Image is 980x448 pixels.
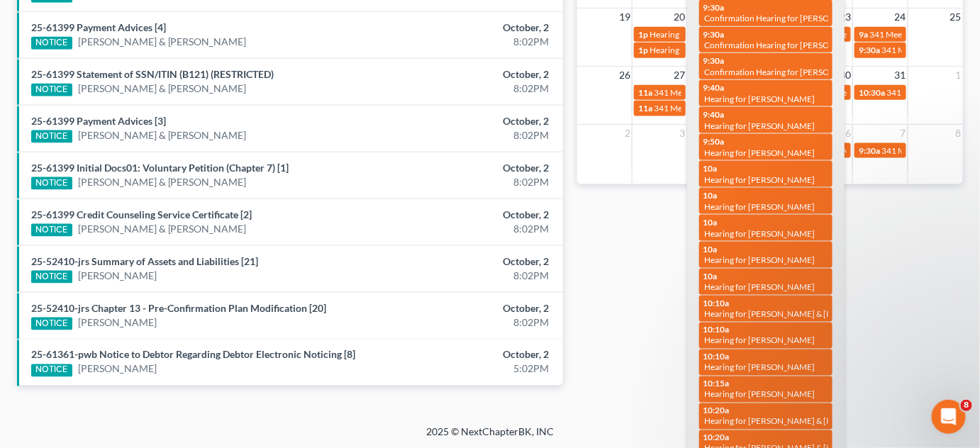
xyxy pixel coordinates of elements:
[31,318,72,330] div: NOTICE
[386,67,549,82] div: October, 2
[386,362,549,376] div: 5:02PM
[838,9,852,26] span: 23
[705,67,867,77] span: Confirmation Hearing for [PERSON_NAME]
[705,174,815,185] span: Hearing for [PERSON_NAME]
[954,125,963,142] span: 8
[654,87,781,98] span: 341 Meeting for [PERSON_NAME]
[654,103,781,113] span: 341 Meeting for [PERSON_NAME]
[638,45,648,55] span: 1p
[705,389,815,400] span: Hearing for [PERSON_NAME]
[31,364,72,377] div: NOTICE
[638,87,652,98] span: 11a
[705,40,942,50] span: Confirmation Hearing for [PERSON_NAME] & [PERSON_NAME]
[703,55,725,66] span: 9:30a
[618,9,632,26] span: 19
[386,301,549,315] div: October, 2
[78,315,157,330] a: [PERSON_NAME]
[703,432,730,443] span: 10:20a
[31,84,72,96] div: NOTICE
[386,222,549,236] div: 8:02PM
[705,254,815,265] span: Hearing for [PERSON_NAME]
[386,175,549,189] div: 8:02PM
[31,130,72,143] div: NOTICE
[705,281,815,292] span: Hearing for [PERSON_NAME]
[703,109,725,120] span: 9:40a
[31,21,166,33] a: 25-61399 Payment Advices [4]
[78,35,247,49] a: [PERSON_NAME] & [PERSON_NAME]
[703,325,730,335] span: 10:10a
[386,21,549,35] div: October, 2
[386,35,549,49] div: 8:02PM
[78,175,247,189] a: [PERSON_NAME] & [PERSON_NAME]
[386,348,549,362] div: October, 2
[705,335,815,346] span: Hearing for [PERSON_NAME]
[949,9,963,26] span: 25
[859,87,885,98] span: 10:30a
[31,208,252,220] a: 25-61399 Credit Counseling Service Certificate [2]
[650,45,756,55] span: Hearing for Kinshu Finnissee
[31,224,72,237] div: NOTICE
[703,352,730,362] span: 10:10a
[31,115,166,127] a: 25-61399 Payment Advices [3]
[386,161,549,175] div: October, 2
[650,29,760,40] span: Hearing for [PERSON_NAME]
[78,82,247,96] a: [PERSON_NAME] & [PERSON_NAME]
[838,67,852,84] span: 30
[859,29,868,40] span: 9a
[703,136,725,147] span: 9:50a
[859,145,880,156] span: 9:30a
[703,29,725,40] span: 9:30a
[703,244,718,254] span: 10a
[705,228,815,239] span: Hearing for [PERSON_NAME]
[703,405,730,416] span: 10:20a
[638,103,652,113] span: 11a
[844,125,852,142] span: 6
[932,400,966,434] iframe: Intercom live chat
[386,269,549,283] div: 8:02PM
[703,298,730,308] span: 10:10a
[31,162,289,174] a: 25-61399 Initial Docs01: Voluntary Petition (Chapter 7) [1]
[703,271,718,281] span: 10a
[638,29,648,40] span: 1p
[673,67,687,84] span: 27
[673,9,687,26] span: 20
[386,254,549,269] div: October, 2
[78,362,157,376] a: [PERSON_NAME]
[31,68,274,80] a: 25-61399 Statement of SSN/ITIN (B121) (RESTRICTED)
[31,302,326,314] a: 25-52410-jrs Chapter 13 - Pre-Confirmation Plan Modification [20]
[893,67,908,84] span: 31
[623,125,632,142] span: 2
[954,67,963,84] span: 1
[703,190,718,201] span: 10a
[31,271,72,284] div: NOTICE
[31,349,355,361] a: 25-61361-pwb Notice to Debtor Regarding Debtor Electronic Noticing [8]
[618,67,632,84] span: 26
[859,45,880,55] span: 9:30a
[386,114,549,128] div: October, 2
[78,128,247,142] a: [PERSON_NAME] & [PERSON_NAME]
[31,177,72,190] div: NOTICE
[705,121,815,131] span: Hearing for [PERSON_NAME]
[705,147,815,158] span: Hearing for [PERSON_NAME]
[961,400,972,411] span: 8
[899,125,908,142] span: 7
[31,37,72,50] div: NOTICE
[703,2,725,13] span: 9:30a
[31,255,258,267] a: 25-52410-jrs Summary of Assets and Liabilities [21]
[705,416,891,427] span: Hearing for [PERSON_NAME] & [PERSON_NAME]
[703,82,725,93] span: 9:40a
[705,201,815,212] span: Hearing for [PERSON_NAME]
[893,9,908,26] span: 24
[679,125,687,142] span: 3
[386,315,549,330] div: 8:02PM
[703,217,718,228] span: 10a
[78,269,157,283] a: [PERSON_NAME]
[703,379,730,389] span: 10:15a
[386,82,549,96] div: 8:02PM
[386,208,549,222] div: October, 2
[78,222,247,236] a: [PERSON_NAME] & [PERSON_NAME]
[703,163,718,174] span: 10a
[705,13,867,23] span: Confirmation Hearing for [PERSON_NAME]
[705,362,815,373] span: Hearing for [PERSON_NAME]
[705,94,815,104] span: Hearing for [PERSON_NAME]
